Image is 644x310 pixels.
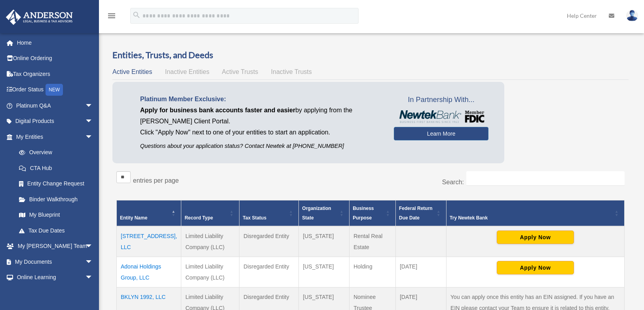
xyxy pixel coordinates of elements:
i: search [132,11,141,19]
a: Tax Organizers [6,66,105,82]
span: Business Purpose [353,206,374,221]
a: Order StatusNEW [6,82,105,98]
a: CTA Hub [11,160,101,176]
a: Home [6,35,105,51]
button: Apply Now [497,231,574,244]
span: Federal Return Due Date [399,206,433,221]
span: arrow_drop_down [85,270,101,286]
label: entries per page [133,177,179,184]
th: Entity Name: Activate to invert sorting [117,200,181,227]
img: NewtekBankLogoSM.png [398,110,484,123]
a: Overview [11,145,97,161]
th: Try Newtek Bank : Activate to sort [446,200,625,227]
a: My Blueprint [11,207,101,223]
div: NEW [46,84,63,96]
th: Record Type: Activate to sort [181,200,239,227]
td: Disregarded Entity [239,257,299,287]
th: Business Purpose: Activate to sort [350,200,396,227]
span: arrow_drop_down [85,113,101,130]
span: Tax Status [243,215,266,221]
td: Adonai Holdings Group, LLC [117,257,181,287]
button: Apply Now [497,261,574,274]
a: My Entitiesarrow_drop_down [6,129,101,145]
span: Active Trusts [222,68,258,75]
h3: Entities, Trusts, and Deeds [112,49,629,61]
td: Holding [350,257,396,287]
span: In Partnership With... [394,94,488,106]
a: Digital Productsarrow_drop_down [6,113,105,129]
span: arrow_drop_down [85,98,101,114]
a: Tax Due Dates [11,223,101,238]
span: Organization State [302,206,331,221]
td: [DATE] [395,257,446,287]
span: Record Type [184,215,213,221]
td: Limited Liability Company (LLC) [181,226,239,257]
a: Learn More [394,127,488,140]
a: Entity Change Request [11,176,101,192]
p: Questions about your application status? Contact Newtek at [PHONE_NUMBER] [140,141,382,151]
td: Rental Real Estate [350,226,396,257]
th: Federal Return Due Date: Activate to sort [395,200,446,227]
span: arrow_drop_down [85,254,101,270]
img: User Pic [626,10,638,21]
span: Apply for business bank accounts faster and easier [140,107,295,113]
a: My [PERSON_NAME] Teamarrow_drop_down [6,238,105,254]
td: [US_STATE] [299,226,350,257]
label: Search: [442,179,464,185]
td: [STREET_ADDRESS], LLC [117,226,181,257]
a: Online Learningarrow_drop_down [6,270,105,285]
span: Inactive Entities [165,68,209,75]
span: Inactive Trusts [271,68,312,75]
th: Organization State: Activate to sort [299,200,350,227]
a: My Documentsarrow_drop_down [6,254,105,270]
span: Entity Name [120,215,147,221]
a: Online Ordering [6,51,105,66]
td: Limited Liability Company (LLC) [181,257,239,287]
p: by applying from the [PERSON_NAME] Client Portal. [140,105,382,127]
span: Active Entities [112,68,152,75]
span: arrow_drop_down [85,129,101,145]
i: menu [107,11,116,21]
p: Click "Apply Now" next to one of your entities to start an application. [140,127,382,138]
td: Disregarded Entity [239,226,299,257]
div: Try Newtek Bank [450,213,612,223]
a: menu [107,14,116,21]
th: Tax Status: Activate to sort [239,200,299,227]
p: Platinum Member Exclusive: [140,94,382,105]
a: Binder Walkthrough [11,191,101,207]
img: Anderson Advisors Platinum Portal [4,9,75,25]
a: Platinum Q&Aarrow_drop_down [6,98,105,113]
td: [US_STATE] [299,257,350,287]
span: arrow_drop_down [85,238,101,255]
